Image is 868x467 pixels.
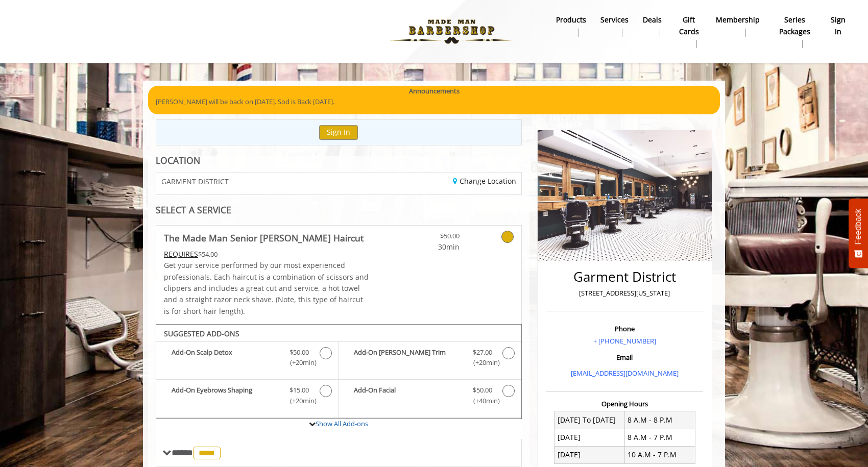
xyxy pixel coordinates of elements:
a: ServicesServices [593,13,636,39]
span: GARMENT DISTRICT [161,178,229,185]
a: Show All Add-ons [316,419,368,428]
b: LOCATION [156,154,200,166]
b: Services [600,14,629,26]
label: Add-On Scalp Detox [161,347,333,371]
h3: Phone [549,325,701,332]
span: This service needs some Advance to be paid before we block your appointment [164,249,198,259]
td: 8 A.M - 7 P.M [624,429,695,446]
b: Add-On Scalp Detox [172,347,279,368]
b: sign in [830,14,846,37]
a: [EMAIL_ADDRESS][DOMAIN_NAME] [571,368,679,378]
div: $54.00 [164,249,369,260]
p: Get your service performed by our most experienced professionals. Each haircut is a combination o... [164,260,369,317]
span: $50.00 [290,347,309,358]
b: Add-On Eyebrows Shaping [172,385,279,406]
b: Announcements [409,86,460,96]
b: products [556,14,586,26]
img: Made Man Barbershop logo [381,4,522,60]
b: Add-On [PERSON_NAME] Trim [354,347,462,368]
span: Feedback [854,209,863,244]
a: sign insign in [823,13,853,39]
div: SELECT A SERVICE [156,205,522,215]
a: + [PHONE_NUMBER] [593,336,656,346]
a: Change Location [453,176,516,186]
td: [DATE] [554,429,625,446]
label: Add-On Facial [344,385,516,409]
a: MembershipMembership [709,13,767,39]
label: Add-On Eyebrows Shaping [161,385,333,409]
b: SUGGESTED ADD-ONS [164,329,239,338]
a: Productsproducts [549,13,593,39]
a: Series packagesSeries packages [767,13,823,51]
p: [PERSON_NAME] will be back on [DATE]. Sod is Back [DATE]. [156,96,712,107]
td: 10 A.M - 7 P.M [624,446,695,463]
a: DealsDeals [636,13,669,39]
button: Sign In [319,125,358,140]
b: gift cards [676,14,702,37]
p: [STREET_ADDRESS][US_STATE] [549,288,701,299]
h3: Email [549,354,701,361]
label: Add-On Beard Trim [344,347,516,371]
b: The Made Man Senior [PERSON_NAME] Haircut [164,231,364,245]
b: Series packages [774,14,815,37]
span: (+20min ) [467,357,497,368]
b: Deals [643,14,662,26]
div: The Made Man Senior Barber Haircut Add-onS [156,324,522,419]
b: Add-On Facial [354,385,462,406]
span: 30min [399,241,460,253]
span: $50.00 [473,385,492,396]
a: $50.00 [399,226,460,253]
h3: Opening Hours [546,400,703,407]
button: Feedback - Show survey [849,199,868,268]
span: (+40min ) [467,396,497,406]
h2: Garment District [549,269,701,284]
span: (+20min ) [284,396,315,406]
td: [DATE] [554,446,625,463]
span: $15.00 [290,385,309,396]
span: (+20min ) [284,357,315,368]
span: $27.00 [473,347,492,358]
a: Gift cardsgift cards [669,13,709,51]
b: Membership [716,14,760,26]
td: 8 A.M - 8 P.M [624,411,695,429]
td: [DATE] To [DATE] [554,411,625,429]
